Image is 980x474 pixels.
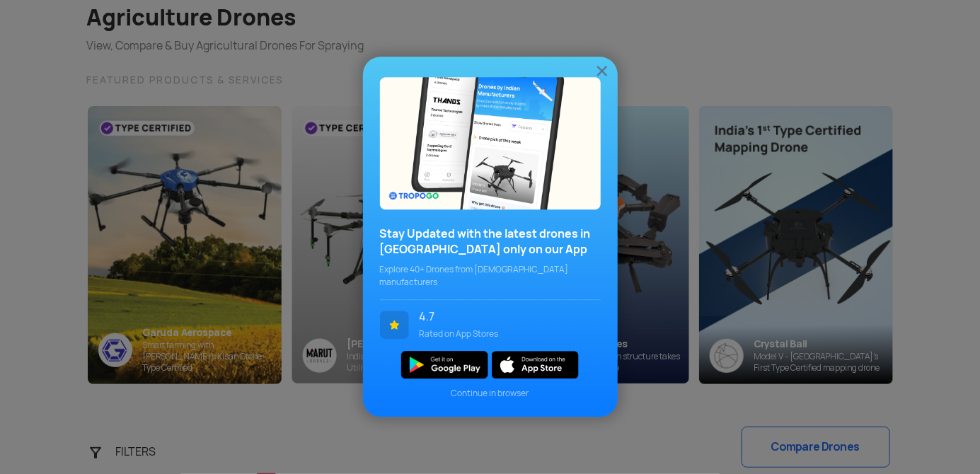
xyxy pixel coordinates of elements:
span: Rated on App Stores [420,328,590,340]
h3: Stay Updated with the latest drones in [GEOGRAPHIC_DATA] only on our App [380,226,601,258]
img: img_playstore.png [401,351,488,378]
img: ic_star.svg [380,311,409,339]
img: ic_close.png [594,62,611,79]
img: bg_popupSky.png [380,77,601,209]
span: Continue in browser [380,388,601,400]
img: ios_new.svg [492,351,579,378]
span: 4.7 [420,311,590,323]
span: Explore 40+ Drones from [DEMOGRAPHIC_DATA] manufacturers [380,263,601,289]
